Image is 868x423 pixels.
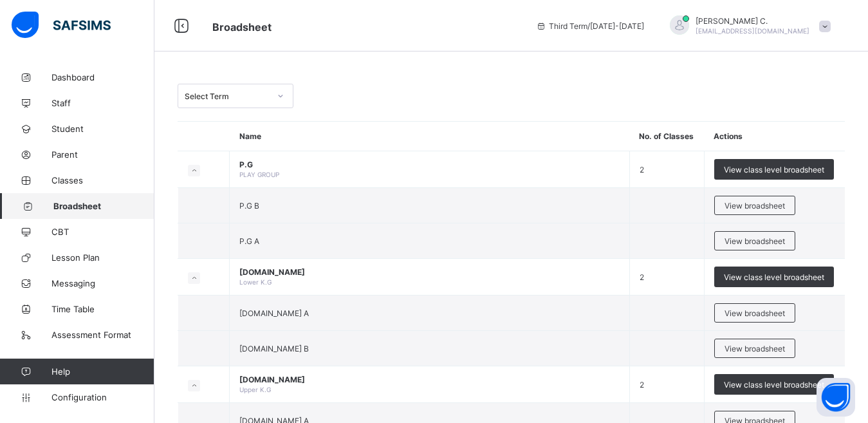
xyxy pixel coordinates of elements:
span: Parent [51,149,154,160]
span: Broadsheet [212,21,272,33]
span: Student [51,124,154,134]
a: View broadsheet [714,196,795,205]
span: Dashboard [51,72,154,82]
span: [DOMAIN_NAME] A [239,308,309,318]
span: Assessment Format [51,330,154,340]
span: View broadsheet [725,236,785,246]
span: Broadsheet [53,201,154,211]
a: View broadsheet [714,303,795,313]
span: P.G [239,160,620,169]
span: [DOMAIN_NAME] [239,375,620,384]
button: Open asap [817,378,855,417]
span: 2 [640,165,644,174]
a: View class level broadsheet [714,267,834,276]
span: CBT [51,227,154,237]
span: View broadsheet [725,201,785,211]
span: View broadsheet [725,308,785,318]
span: [PERSON_NAME] C. [696,16,809,26]
th: Name [230,122,630,151]
div: Select Term [185,91,270,101]
span: P.G B [239,201,259,211]
span: Lesson Plan [51,252,154,263]
span: Staff [51,98,154,108]
span: [DOMAIN_NAME] [239,267,620,277]
span: View broadsheet [725,344,785,353]
span: View class level broadsheet [724,272,824,282]
span: P.G A [239,236,259,246]
div: EmmanuelC. [657,15,837,37]
a: View broadsheet [714,411,795,420]
span: Configuration [51,392,154,402]
span: Upper K.G [239,386,271,393]
span: [EMAIL_ADDRESS][DOMAIN_NAME] [696,27,809,35]
span: [DOMAIN_NAME] B [239,344,309,353]
span: session/term information [536,21,644,31]
img: safsims [12,12,111,39]
span: Messaging [51,278,154,288]
span: Lower K.G [239,278,272,286]
a: View class level broadsheet [714,374,834,384]
th: No. of Classes [629,122,704,151]
a: View broadsheet [714,231,795,241]
span: Help [51,366,154,377]
span: 2 [640,380,644,390]
a: View broadsheet [714,339,795,348]
span: View class level broadsheet [724,165,824,174]
span: Time Table [51,304,154,314]
span: Classes [51,175,154,185]
span: View class level broadsheet [724,380,824,390]
a: View class level broadsheet [714,159,834,169]
span: PLAY GROUP [239,171,279,178]
span: 2 [640,272,644,282]
th: Actions [704,122,845,151]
